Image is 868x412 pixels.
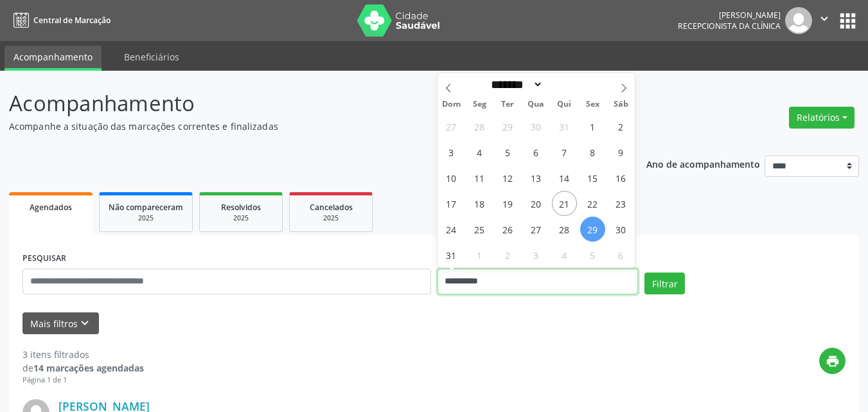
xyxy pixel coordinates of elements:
span: Agosto 19, 2025 [495,191,520,216]
span: Resolvidos [221,202,261,213]
span: Agosto 31, 2025 [439,242,464,267]
p: Ano de acompanhamento [646,156,760,172]
span: Agosto 22, 2025 [580,191,605,216]
span: Agosto 29, 2025 [580,217,605,242]
div: de [22,361,144,375]
span: Agosto 28, 2025 [552,217,577,242]
span: Central de Marcação [33,15,111,26]
span: Agosto 15, 2025 [580,165,605,190]
span: Agosto 10, 2025 [439,165,464,190]
span: Qui [550,100,578,109]
span: Agosto 4, 2025 [467,139,492,165]
span: Seg [465,100,493,109]
span: Setembro 1, 2025 [467,242,492,267]
span: Agosto 17, 2025 [439,191,464,216]
a: Central de Marcação [9,10,111,31]
span: Agosto 30, 2025 [608,217,633,242]
span: Agosto 23, 2025 [608,191,633,216]
span: Julho 28, 2025 [467,114,492,139]
div: Página 1 de 1 [22,375,144,386]
div: 2025 [299,213,363,223]
span: Ter [493,100,522,109]
div: 3 itens filtrados [22,348,144,361]
input: Year [543,78,585,91]
button: print [819,348,846,374]
span: Agosto 14, 2025 [552,165,577,190]
a: Beneficiários [115,46,188,68]
button: apps [837,10,859,32]
button: Filtrar [644,273,685,294]
select: Month [487,78,544,91]
span: Agosto 24, 2025 [439,217,464,242]
span: Agosto 12, 2025 [495,165,520,190]
img: img [785,7,812,34]
span: Agosto 18, 2025 [467,191,492,216]
i:  [817,12,831,26]
span: Agosto 25, 2025 [467,217,492,242]
span: Agosto 16, 2025 [608,165,633,190]
p: Acompanhe a situação das marcações correntes e finalizadas [9,120,604,133]
span: Dom [438,100,466,109]
i: keyboard_arrow_down [78,316,92,330]
button: Relatórios [789,107,855,129]
div: 2025 [209,213,273,223]
span: Cancelados [310,202,353,213]
span: Agosto 8, 2025 [580,139,605,165]
button: Mais filtroskeyboard_arrow_down [22,312,99,335]
span: Agosto 5, 2025 [495,139,520,165]
a: Acompanhamento [4,46,102,71]
span: Setembro 4, 2025 [552,242,577,267]
span: Sex [578,100,607,109]
p: Acompanhamento [9,87,604,120]
span: Agosto 9, 2025 [608,139,633,165]
div: [PERSON_NAME] [678,10,781,21]
span: Agosto 1, 2025 [580,114,605,139]
strong: 14 marcações agendadas [33,362,144,374]
span: Agendados [30,202,72,213]
div: 2025 [109,213,183,223]
span: Recepcionista da clínica [678,21,781,31]
span: Agosto 27, 2025 [524,217,549,242]
i: print [826,354,840,368]
span: Agosto 11, 2025 [467,165,492,190]
span: Julho 27, 2025 [439,114,464,139]
span: Julho 29, 2025 [495,114,520,139]
button:  [812,7,837,34]
span: Setembro 5, 2025 [580,242,605,267]
span: Agosto 3, 2025 [439,139,464,165]
span: Agosto 13, 2025 [524,165,549,190]
span: Julho 31, 2025 [552,114,577,139]
span: Agosto 7, 2025 [552,139,577,165]
label: PESQUISAR [22,249,66,269]
span: Setembro 2, 2025 [495,242,520,267]
span: Setembro 6, 2025 [608,242,633,267]
span: Agosto 20, 2025 [524,191,549,216]
span: Julho 30, 2025 [524,114,549,139]
span: Agosto 2, 2025 [608,114,633,139]
span: Não compareceram [109,202,183,213]
span: Qua [522,100,550,109]
span: Agosto 26, 2025 [495,217,520,242]
span: Agosto 21, 2025 [552,191,577,216]
span: Sáb [607,100,635,109]
span: Agosto 6, 2025 [524,139,549,165]
span: Setembro 3, 2025 [524,242,549,267]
